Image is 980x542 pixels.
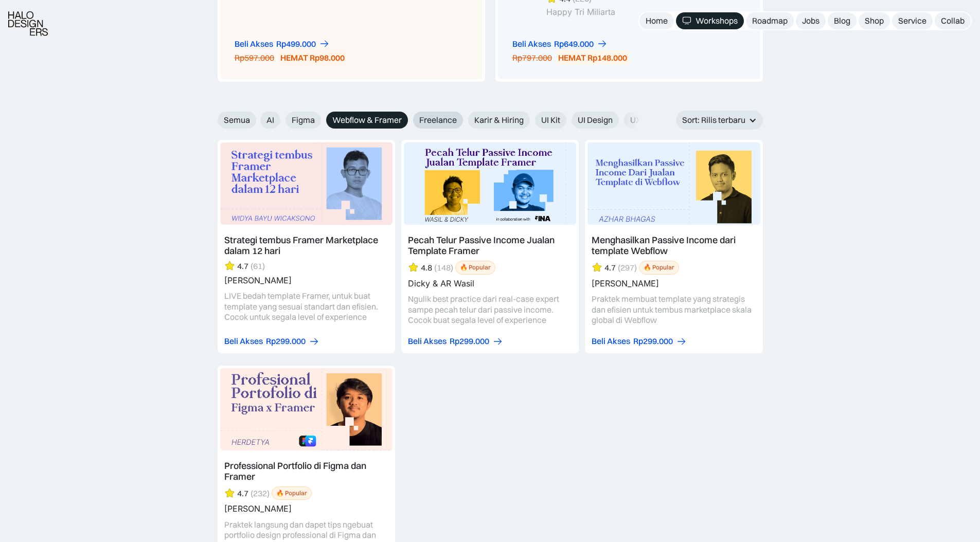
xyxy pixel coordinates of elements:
[898,15,926,26] div: Service
[280,52,345,63] div: HEMAT Rp98.000
[419,115,457,125] span: Freelance
[224,115,250,125] span: Semua
[235,39,330,49] a: Beli AksesRp499.000
[802,15,819,26] div: Jobs
[592,336,687,347] a: Beli AksesRp299.000
[224,336,319,347] a: Beli AksesRp299.000
[676,12,744,29] a: Workshops
[450,336,489,347] div: Rp299.000
[546,7,689,17] div: Happy Tri Miliarta
[224,336,263,347] div: Beli Akses
[266,115,274,125] span: AI
[935,12,971,29] a: Collab
[541,115,560,125] span: UI Kit
[276,39,316,49] div: Rp499.000
[592,336,630,347] div: Beli Akses
[865,15,884,26] div: Shop
[630,115,668,125] span: UX Design
[235,52,274,63] div: Rp597.000
[752,15,788,26] div: Roadmap
[696,15,738,26] div: Workshops
[646,15,668,26] div: Home
[834,15,850,26] div: Blog
[828,12,857,29] a: Blog
[746,12,794,29] a: Roadmap
[512,52,552,63] div: Rp797.000
[292,115,315,125] span: Figma
[558,52,627,63] div: HEMAT Rp148.000
[892,12,933,29] a: Service
[676,111,763,130] div: Sort: Rilis terbaru
[682,115,745,125] div: Sort: Rilis terbaru
[859,12,890,29] a: Shop
[639,12,674,29] a: Home
[266,336,306,347] div: Rp299.000
[796,12,826,29] a: Jobs
[512,39,551,49] div: Beli Akses
[554,39,594,49] div: Rp649.000
[235,39,273,49] div: Beli Akses
[408,336,447,347] div: Beli Akses
[218,112,645,129] form: Email Form
[633,336,673,347] div: Rp299.000
[578,115,613,125] span: UI Design
[408,336,503,347] a: Beli AksesRp299.000
[474,115,524,125] span: Karir & Hiring
[332,115,402,125] span: Webflow & Framer
[941,15,965,26] div: Collab
[512,39,608,49] a: Beli AksesRp649.000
